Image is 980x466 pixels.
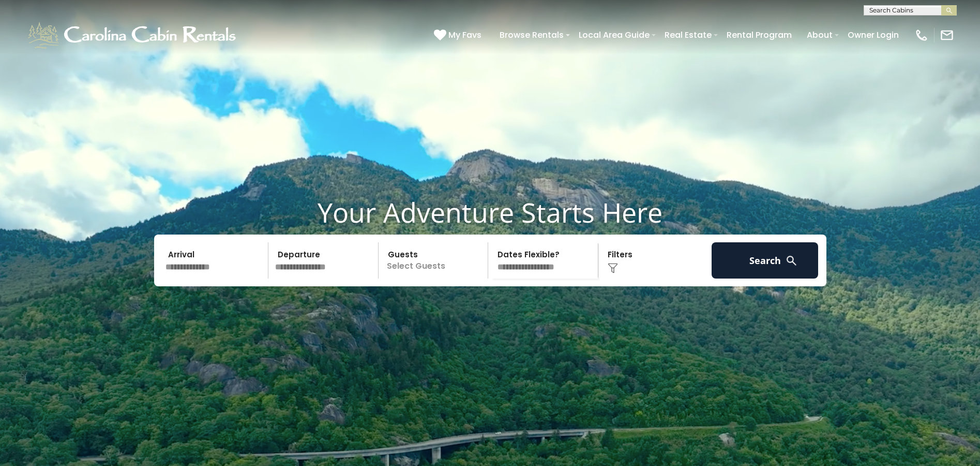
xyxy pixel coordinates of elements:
a: About [802,26,838,44]
img: search-regular-white.png [785,254,798,267]
a: Real Estate [659,26,717,44]
a: Rental Program [721,26,797,44]
a: Browse Rentals [494,26,569,44]
img: filter--v1.png [608,263,618,273]
button: Search [712,242,819,279]
a: Local Area Guide [574,26,655,44]
span: My Favs [448,28,481,41]
p: Select Guests [382,242,488,279]
img: mail-regular-white.png [940,28,954,42]
img: White-1-1-2.png [26,20,240,51]
h1: Your Adventure Starts Here [8,196,972,228]
img: phone-regular-white.png [914,28,929,42]
a: My Favs [434,28,484,42]
a: Owner Login [842,26,904,44]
